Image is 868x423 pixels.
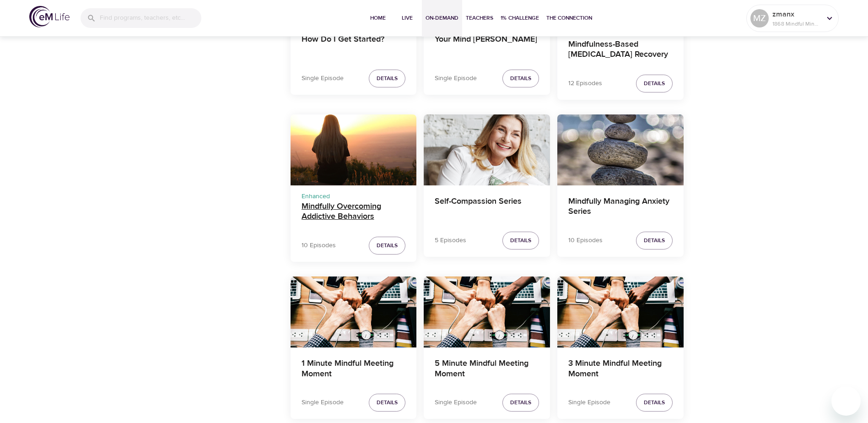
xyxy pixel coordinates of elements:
[466,13,493,23] span: Teachers
[302,192,330,201] span: Enhanced
[29,6,70,27] img: logo
[302,201,406,223] h4: Mindfully Overcoming Addictive Behaviors
[568,39,673,61] h4: Mindfulness-Based [MEDICAL_DATA] Recovery
[636,394,673,412] button: Details
[369,237,405,255] button: Details
[426,13,458,23] span: On-Demand
[377,74,398,83] span: Details
[510,398,531,407] span: Details
[369,70,405,87] button: Details
[568,79,602,88] p: 12 Episodes
[772,20,821,28] p: 1868 Mindful Minutes
[750,9,769,27] div: MZ
[435,398,477,407] p: Single Episode
[568,236,603,245] p: 10 Episodes
[302,34,406,56] h4: How Do I Get Started?
[510,236,531,245] span: Details
[557,114,684,185] button: Mindfully Managing Anxiety Series
[568,358,673,380] h4: 3 Minute Mindful Meeting Moment
[435,196,539,218] h4: Self-Compassion Series
[302,398,344,407] p: Single Episode
[502,70,539,87] button: Details
[510,74,531,83] span: Details
[302,74,344,83] p: Single Episode
[100,8,201,28] input: Find programs, teachers, etc...
[435,74,477,83] p: Single Episode
[377,241,398,250] span: Details
[435,358,539,380] h4: 5 Minute Mindful Meeting Moment
[435,34,539,56] h4: Your Mind [PERSON_NAME]
[396,13,418,23] span: Live
[291,114,417,185] button: Mindfully Overcoming Addictive Behaviors
[772,9,821,20] p: zmanx
[546,13,592,23] span: The Connection
[367,13,389,23] span: Home
[377,398,398,407] span: Details
[424,277,550,347] button: 5 Minute Mindful Meeting Moment
[644,79,665,88] span: Details
[557,277,684,347] button: 3 Minute Mindful Meeting Moment
[644,236,665,245] span: Details
[369,394,405,412] button: Details
[831,386,861,416] iframe: Button to launch messaging window
[502,232,539,249] button: Details
[501,13,539,23] span: 1% Challenge
[302,241,336,250] p: 10 Episodes
[568,398,610,407] p: Single Episode
[291,277,417,347] button: 1 Minute Mindful Meeting Moment
[636,232,673,249] button: Details
[644,398,665,407] span: Details
[435,236,466,245] p: 5 Episodes
[424,114,550,185] button: Self-Compassion Series
[568,196,673,218] h4: Mindfully Managing Anxiety Series
[636,75,673,92] button: Details
[302,358,406,380] h4: 1 Minute Mindful Meeting Moment
[502,394,539,412] button: Details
